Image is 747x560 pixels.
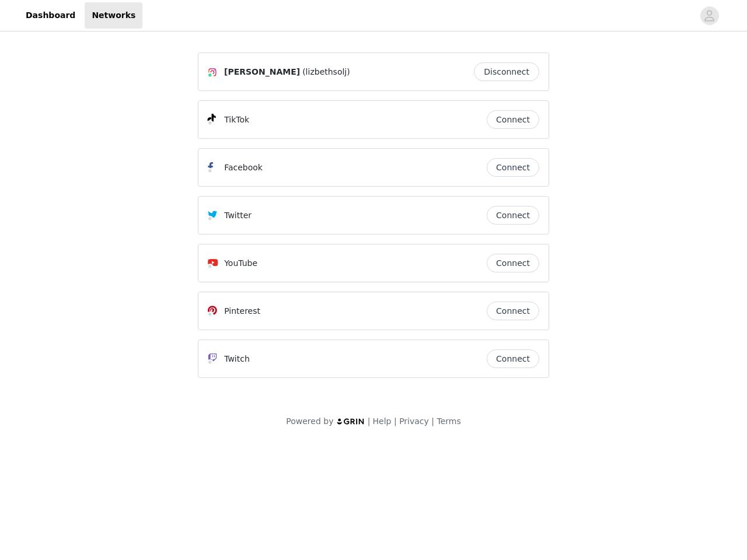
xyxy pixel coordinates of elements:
button: Connect [487,254,539,272]
button: Connect [487,206,539,225]
p: Facebook [224,162,263,174]
p: Twitch [224,353,250,365]
span: Powered by [286,416,333,426]
span: | [394,416,397,426]
div: avatar [704,6,715,25]
p: YouTube [224,257,257,269]
p: Twitter [224,209,252,222]
img: Instagram Icon [208,68,217,77]
span: | [431,416,434,426]
a: Dashboard [19,2,82,29]
button: Connect [487,302,539,320]
span: (lizbethsolj) [302,66,350,78]
button: Connect [487,158,539,177]
p: TikTok [224,114,249,126]
a: Terms [437,416,460,426]
button: Connect [487,349,539,368]
span: [PERSON_NAME] [224,66,300,78]
p: Pinterest [224,305,260,317]
img: logo [336,418,365,425]
button: Connect [487,110,539,129]
a: Help [373,416,392,426]
button: Disconnect [474,62,539,81]
a: Networks [85,2,142,29]
a: Privacy [399,416,429,426]
span: | [368,416,371,426]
